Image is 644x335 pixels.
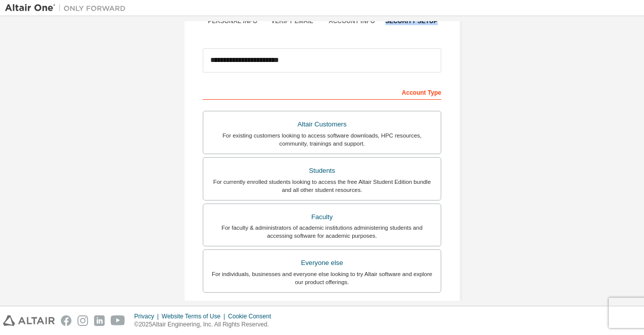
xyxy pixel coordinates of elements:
[3,315,55,326] img: altair_logo.svg
[61,315,71,326] img: facebook.svg
[209,131,435,148] div: For existing customers looking to access software downloads, HPC resources, community, trainings ...
[111,315,125,326] img: youtube.svg
[263,17,323,25] div: Verify Email
[382,17,442,25] div: Security Setup
[162,312,228,320] div: Website Terms of Use
[209,256,435,270] div: Everyone else
[77,315,88,326] img: instagram.svg
[5,3,131,13] img: Altair One
[134,312,162,320] div: Privacy
[322,17,382,25] div: Account Info
[209,270,435,286] div: For individuals, businesses and everyone else looking to try Altair software and explore our prod...
[203,17,263,25] div: Personal Info
[209,178,435,194] div: For currently enrolled students looking to access the free Altair Student Edition bundle and all ...
[209,224,435,240] div: For faculty & administrators of academic institutions administering students and accessing softwa...
[209,164,435,178] div: Students
[203,84,441,100] div: Account Type
[94,315,105,326] img: linkedin.svg
[209,117,435,131] div: Altair Customers
[209,210,435,224] div: Faculty
[134,320,277,329] p: © 2025 Altair Engineering, Inc. All Rights Reserved.
[228,312,277,320] div: Cookie Consent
